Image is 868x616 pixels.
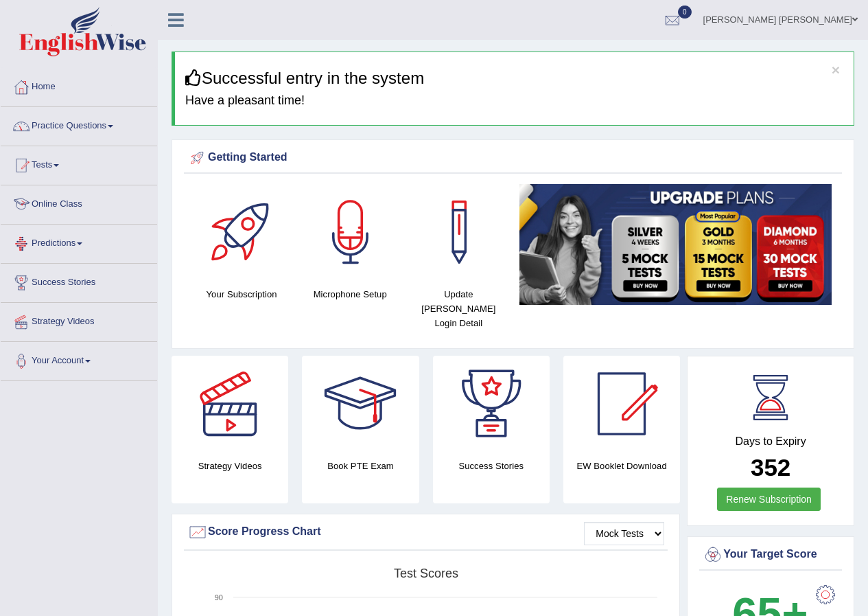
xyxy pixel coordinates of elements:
[1,185,157,220] a: Online Class
[302,459,419,473] h4: Book PTE Exam
[394,567,458,580] tspan: Test scores
[1,342,157,376] a: Your Account
[433,459,550,473] h4: Success Stories
[751,454,790,481] b: 352
[563,459,680,473] h4: EW Booklet Download
[1,225,157,259] a: Predictions
[1,107,157,141] a: Practice Questions
[185,69,843,87] h3: Successful entry in the system
[717,488,821,511] a: Renew Subscription
[172,459,288,473] h4: Strategy Videos
[519,184,832,305] img: small5.jpg
[303,287,397,301] h4: Microphone Setup
[1,68,157,102] a: Home
[703,435,838,448] h4: Days to Expiry
[187,522,664,543] div: Score Progress Chart
[678,5,692,19] span: 0
[187,148,838,168] div: Getting Started
[411,287,506,330] h4: Update [PERSON_NAME] Login Detail
[1,146,157,181] a: Tests
[194,287,289,301] h4: Your Subscription
[215,593,223,602] text: 90
[703,545,838,565] div: Your Target Score
[832,62,840,77] button: ×
[1,303,157,337] a: Strategy Videos
[1,264,157,298] a: Success Stories
[185,94,843,108] h4: Have a pleasant time!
